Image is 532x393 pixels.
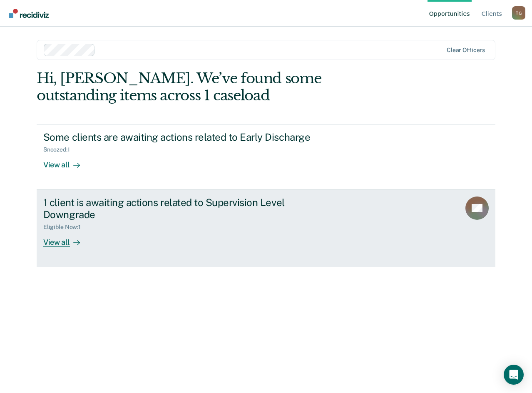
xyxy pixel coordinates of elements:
[512,6,525,20] button: Profile dropdown button
[43,196,336,221] div: 1 client is awaiting actions related to Supervision Level Downgrade
[43,231,90,247] div: View all
[43,131,336,143] div: Some clients are awaiting actions related to Early Discharge
[43,153,90,169] div: View all
[37,124,495,190] a: Some clients are awaiting actions related to Early DischargeSnoozed:1View all
[37,70,404,104] div: Hi, [PERSON_NAME]. We’ve found some outstanding items across 1 caseload
[504,365,524,385] div: Open Intercom Messenger
[447,47,485,54] div: Clear officers
[512,6,525,20] div: T G
[9,9,49,18] img: Recidiviz
[43,224,87,231] div: Eligible Now : 1
[37,190,495,267] a: 1 client is awaiting actions related to Supervision Level DowngradeEligible Now:1View all
[43,146,77,153] div: Snoozed : 1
